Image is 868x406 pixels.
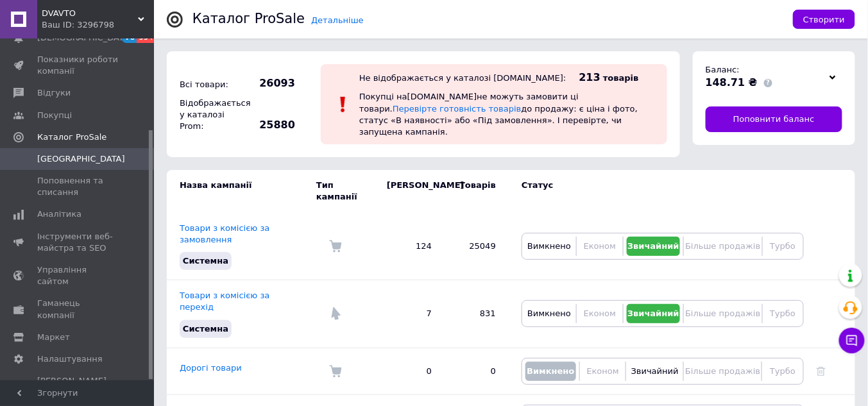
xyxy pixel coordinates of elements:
td: Статус [509,170,804,212]
span: Турбо [770,366,796,376]
span: Баланс: [706,65,740,74]
span: Вимкнено [527,241,571,251]
div: Всі товари: [176,76,247,94]
span: товарів [603,73,638,83]
span: Маркет [37,332,70,343]
td: 25049 [445,213,509,280]
button: Звичайний [629,362,680,381]
button: Створити [793,10,855,29]
span: Вимкнено [527,366,574,376]
span: Системна [183,324,228,334]
span: Гаманець компанії [37,298,119,321]
span: Показники роботи компанії [37,54,119,77]
span: [GEOGRAPHIC_DATA] [37,153,125,165]
span: Турбо [770,241,796,251]
span: Відгуки [37,87,71,99]
button: Турбо [765,362,800,381]
button: Чат з покупцем [839,328,865,353]
a: Дорогі товари [180,363,242,373]
span: Звичайний [631,366,679,376]
button: Економ [580,237,619,256]
button: Більше продажів [687,237,758,256]
span: Звичайний [627,241,679,251]
span: DVAVTO [42,8,138,19]
td: [PERSON_NAME] [374,170,445,212]
span: Покупці [37,110,72,121]
td: 0 [374,348,445,394]
a: Поповнити баланс [706,106,842,132]
span: Налаштування [37,353,103,365]
button: Економ [583,362,622,381]
span: Звичайний [627,309,679,318]
a: Видалити [817,366,826,376]
span: 213 [579,71,600,83]
span: Покупці на [DOMAIN_NAME] не можуть замовити ці товари. до продажу: є ціна і фото, статус «В наявн... [359,92,638,137]
img: Комісія за замовлення [329,240,342,253]
div: Відображається у каталозі Prom: [176,94,247,136]
span: 26093 [250,76,295,90]
span: Каталог ProSale [37,131,106,143]
button: Турбо [766,237,800,256]
button: Вимкнено [525,304,573,323]
img: Комісія за перехід [329,307,342,320]
button: Більше продажів [687,304,758,323]
button: Звичайний [627,237,681,256]
span: Економ [587,366,619,376]
span: Системна [183,256,228,266]
button: Вимкнено [525,237,573,256]
span: Поповнити баланс [733,114,815,125]
button: Вимкнено [525,362,576,381]
button: Турбо [766,304,800,323]
div: Ваш ID: 3296798 [42,19,154,31]
button: Більше продажів [687,362,758,381]
a: Товари з комісією за замовлення [180,223,269,244]
div: Не відображається у каталозі [DOMAIN_NAME]: [359,73,566,83]
img: Комісія за замовлення [329,365,342,378]
span: Інструменти веб-майстра та SEO [37,231,119,254]
td: 124 [374,213,445,280]
td: 7 [374,280,445,348]
td: Назва кампанії [167,170,316,212]
button: Економ [580,304,619,323]
span: Створити [803,15,845,24]
span: Більше продажів [685,241,760,251]
a: Товари з комісією за перехід [180,291,269,312]
span: Більше продажів [685,366,760,376]
td: 831 [445,280,509,348]
img: :exclamation: [334,95,353,114]
span: Вимкнено [527,309,571,318]
td: 0 [445,348,509,394]
span: Економ [584,241,616,251]
a: Перевірте готовність товарів [393,104,522,114]
span: 148.71 ₴ [706,76,758,89]
span: Більше продажів [685,309,760,318]
div: Каталог ProSale [192,12,305,26]
td: Тип кампанії [316,170,374,212]
a: Детальніше [311,15,364,25]
span: 25880 [250,118,295,132]
span: Економ [584,309,616,318]
span: Турбо [770,309,796,318]
span: Аналітика [37,208,81,220]
td: Товарів [445,170,509,212]
span: Управління сайтом [37,264,119,287]
span: Поповнення та списання [37,175,119,198]
button: Звичайний [627,304,681,323]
